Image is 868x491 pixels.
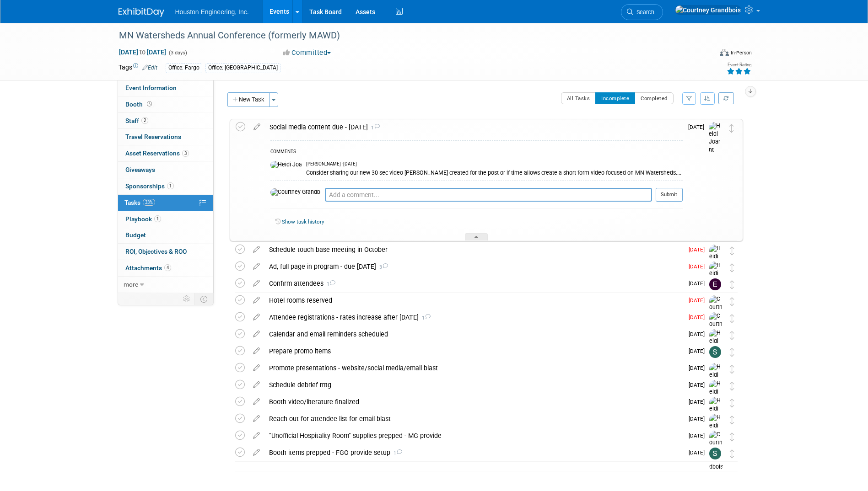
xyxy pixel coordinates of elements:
[368,125,380,131] span: 1
[709,431,723,471] img: Courtney Grandbois
[164,264,171,271] span: 4
[709,245,723,277] img: Heidi Joarnt
[118,113,213,129] a: Staff2
[118,277,213,293] a: more
[709,363,723,395] img: Heidi Joarnt
[125,101,154,108] span: Booth
[709,122,722,155] img: Heidi Joarnt
[390,450,402,456] span: 1
[248,279,264,288] a: edit
[118,145,213,161] a: Asset Reservations3
[248,415,264,423] a: edit
[119,8,164,17] img: ExhibitDay
[264,377,683,393] div: Schedule debrief mtg
[730,314,734,323] i: Move task
[270,188,320,197] img: Courtney Grandbois
[658,48,752,61] div: Event Format
[142,64,157,71] a: Edit
[689,348,709,354] span: [DATE]
[730,280,734,289] i: Move task
[119,63,157,73] td: Tags
[116,27,698,44] div: MN Watersheds Annual Conference (formerly MAWD)
[689,399,709,405] span: [DATE]
[125,248,187,255] span: ROI, Objectives & ROO
[264,445,683,460] div: Booth items prepped - FGO provide setup
[264,428,683,443] div: "Unofficial Hospitality Room" supplies prepped - MG provide
[125,166,155,173] span: Giveaways
[709,329,723,362] img: Heidi Joarnt
[141,117,148,124] span: 2
[709,414,723,446] img: Heidi Joarnt
[689,246,709,253] span: [DATE]
[118,162,213,178] a: Giveaways
[323,281,335,287] span: 1
[709,278,721,290] img: ERIK Jones
[689,331,709,337] span: [DATE]
[689,365,709,371] span: [DATE]
[419,315,431,321] span: 1
[248,432,264,440] a: edit
[730,449,734,458] i: Move task
[264,394,683,410] div: Booth video/literature finalized
[194,293,213,305] td: Toggle Event Tabs
[264,242,683,257] div: Schedule touch base meeting in October
[656,188,683,202] button: Submit
[125,117,148,124] span: Staff
[727,63,751,67] div: Event Rating
[264,276,683,291] div: Confirm attendees
[635,92,674,104] button: Completed
[264,343,683,359] div: Prepare promo items
[689,416,709,422] span: [DATE]
[282,219,324,225] a: Show task history
[689,280,709,287] span: [DATE]
[125,133,181,140] span: Travel Reservations
[689,382,709,388] span: [DATE]
[227,92,270,107] button: New Task
[264,259,683,274] div: Ad, full page in program - due [DATE]
[119,48,167,56] span: [DATE] [DATE]
[709,448,721,459] img: Savannah Hartsoch
[248,330,264,338] a: edit
[118,195,213,211] a: Tasks33%
[118,96,213,112] a: Booth
[166,63,202,73] div: Office: Fargo
[730,49,752,56] div: In-Person
[730,263,734,272] i: Move task
[264,411,683,427] div: Reach out for attendee list for email blast
[248,245,264,254] a: edit
[125,84,177,91] span: Event Information
[205,63,280,73] div: Office: [GEOGRAPHIC_DATA]
[248,398,264,406] a: edit
[633,9,654,16] span: Search
[125,215,161,223] span: Playbook
[118,129,213,145] a: Travel Reservations
[709,262,723,294] img: Heidi Joarnt
[689,314,709,320] span: [DATE]
[689,297,709,304] span: [DATE]
[125,264,171,272] span: Attachments
[306,168,683,176] div: Consider sharing our new 30 sec video [PERSON_NAME] created for the post or if time allows create...
[280,48,334,58] button: Committed
[168,50,187,56] span: (3 days)
[689,449,709,456] span: [DATE]
[709,312,723,352] img: Courtney Grandbois
[264,360,683,376] div: Promote presentations - website/social media/email blast
[125,231,146,239] span: Budget
[248,313,264,321] a: edit
[175,8,249,16] span: Houston Engineering, Inc.
[118,178,213,194] a: Sponsorships1
[124,199,155,206] span: Tasks
[709,397,723,429] img: Heidi Joarnt
[143,199,155,206] span: 33%
[125,149,189,157] span: Asset Reservations
[264,326,683,342] div: Calendar and email reminders scheduled
[145,101,154,107] span: Booth not reserved yet
[718,92,734,104] a: Refresh
[265,119,683,135] div: Social media content due - [DATE]
[709,295,723,336] img: Courtney Grandbois
[709,380,723,412] img: Heidi Joarnt
[306,161,357,167] span: [PERSON_NAME] - [DATE]
[154,215,161,222] span: 1
[249,123,265,131] a: edit
[730,297,734,306] i: Move task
